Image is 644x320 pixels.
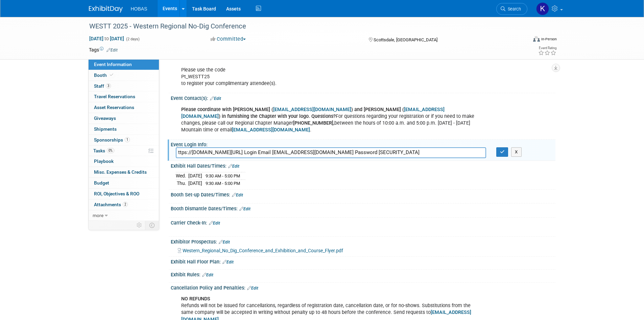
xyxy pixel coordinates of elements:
a: Asset Reservations [89,102,159,113]
span: Scottsdale, [GEOGRAPHIC_DATA] [374,37,437,42]
span: Search [505,6,521,12]
div: Booth Dismantle Dates/Times: [171,204,555,212]
div: Booth Set-up Dates/Times: [171,190,555,198]
a: Shipments [89,124,159,134]
span: Tasks [93,148,114,153]
a: Edit [106,48,118,52]
span: more [93,213,103,218]
a: Sponsorships1 [89,135,159,145]
a: Edit [247,286,258,291]
span: (2 days) [125,37,140,41]
b: Please coordinate with [PERSON_NAME] ( ) and [PERSON_NAME] ( ) in furnishing the Chapter with you... [181,107,445,119]
div: Event Format [487,35,557,45]
a: [EMAIL_ADDRESS][DOMAIN_NAME] [273,107,351,112]
a: [EMAIL_ADDRESS][DOMAIN_NAME] [232,127,310,133]
div: Exhibit Rules: [171,270,555,278]
span: Playbook [94,158,114,164]
a: Event Information [89,59,159,70]
td: Personalize Event Tab Strip [134,221,145,230]
div: Carrier Check-In: [171,218,555,227]
span: Giveaways [94,115,116,121]
div: Event Login Info: [171,140,555,148]
span: Travel Reservations [94,94,135,99]
img: ExhibitDay [89,6,123,13]
a: Edit [232,193,243,197]
span: Attachments [94,202,128,207]
span: 9:30 AM - 5:00 PM [206,173,240,178]
div: For questions regarding your registration or if you need to make changes, please call our Regiona... [176,103,481,137]
a: Travel Reservations [89,91,159,102]
span: Shipments [94,126,117,132]
a: Misc. Expenses & Credits [89,167,159,177]
a: Edit [210,96,221,101]
button: Committed [208,36,248,43]
span: [DATE] [DATE] [89,36,124,42]
img: Format-Inperson.png [533,36,540,42]
img: krystal coker [536,2,549,15]
span: 0% [107,148,114,153]
div: WESTT 2025 - Western Regional No-Dig Conference [87,20,517,33]
a: Edit [222,260,234,264]
span: to [103,36,110,41]
span: 2 [123,202,128,207]
span: Staff [94,83,111,89]
div: Event Contact(s): [171,93,555,102]
td: Toggle Event Tabs [145,221,159,230]
span: 3 [106,83,111,88]
i: Booth reservation complete [110,73,113,77]
div: Exhibitor Prospectus: [171,237,555,246]
a: Playbook [89,156,159,167]
a: Search [496,3,527,15]
b: NO REFUNDS [181,296,210,302]
a: Edit [219,240,230,244]
div: Cancellation Policy and Penalties: [171,283,555,292]
a: more [89,210,159,221]
a: Edit [228,164,239,169]
div: Event Rating [538,46,556,50]
a: Booth [89,70,159,81]
a: Tasks0% [89,146,159,156]
td: Thu. [176,179,188,187]
a: Edit [239,207,251,211]
a: Giveaways [89,113,159,124]
span: Sponsorships [94,137,130,143]
a: Edit [202,273,213,277]
td: Wed. [176,172,188,180]
td: [DATE] [188,179,202,187]
span: Budget [94,180,109,186]
button: X [511,147,522,157]
a: Edit [209,221,220,226]
b: [PHONE_NUMBER], [293,120,334,126]
div: Exhibit Hall Floor Plan: [171,257,555,265]
span: ROI, Objectives & ROO [94,191,139,196]
a: Western_Regional_No_Dig_Conference_and_Exhibition_and_Course_Flyer.pdf [178,248,343,253]
a: Staff3 [89,81,159,91]
a: Budget [89,178,159,188]
span: Western_Regional_No_Dig_Conference_and_Exhibition_and_Course_Flyer.pdf [183,248,343,253]
a: Attachments2 [89,199,159,210]
span: HOBAS [131,6,147,12]
a: [EMAIL_ADDRESS][DOMAIN_NAME] [181,107,445,119]
div: In-Person [541,37,557,42]
span: 1 [125,137,130,142]
span: Booth [94,72,115,78]
span: Event Information [94,62,132,67]
span: Asset Reservations [94,105,134,110]
div: Exhibit Hall Dates/Times: [171,161,555,170]
td: Tags [89,46,118,53]
td: [DATE] [188,172,202,180]
span: 9:30 AM - 5:00 PM [206,181,240,186]
span: Misc. Expenses & Credits [94,169,147,175]
a: ROI, Objectives & ROO [89,189,159,199]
